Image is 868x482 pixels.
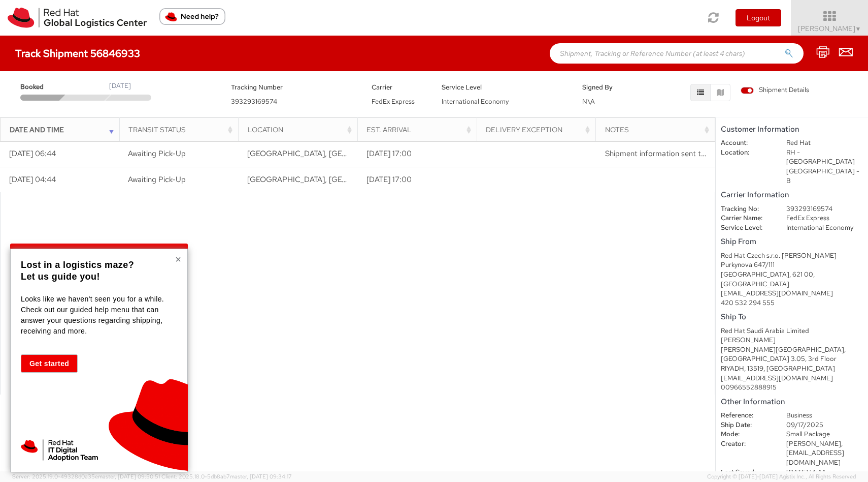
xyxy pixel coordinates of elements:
[721,383,863,393] div: 00966552888915
[741,85,809,97] label: Shipment Details
[247,174,407,185] span: BRNO, CZ
[21,272,100,282] strong: Let us guide you!
[855,25,861,33] span: ▼
[161,473,292,480] span: Client: 2025.18.0-5db8ab7
[582,97,595,106] span: N\A
[128,174,186,185] span: Awaiting Pick-Up
[721,125,863,134] h5: Customer Information
[721,298,863,308] div: 420 532 294 555
[713,439,779,449] dt: Creator:
[721,289,863,298] div: [EMAIL_ADDRESS][DOMAIN_NAME]
[357,141,477,167] td: [DATE] 17:00
[21,260,134,270] strong: Lost in a logistics maze?
[741,85,809,95] span: Shipment Details
[605,125,712,135] div: Notes
[357,167,477,192] td: [DATE] 17:00
[736,9,781,26] button: Logout
[713,411,779,420] dt: Reference:
[721,191,863,199] h5: Carrier Information
[109,81,131,91] div: [DATE]
[786,439,843,448] span: [PERSON_NAME],
[713,148,779,158] dt: Location:
[231,97,277,106] span: 393293169574
[713,468,779,477] dt: Last Saved:
[21,294,175,337] p: Looks like we haven't seen you for a while. Check out our guided help menu that can answer your q...
[713,223,779,233] dt: Service Level:
[798,24,861,33] span: [PERSON_NAME]
[721,364,863,374] div: RIYADH, 13519, [GEOGRAPHIC_DATA]
[230,473,292,480] span: master, [DATE] 09:34:17
[175,254,181,264] button: Close
[721,374,863,383] div: [EMAIL_ADDRESS][DOMAIN_NAME]
[713,420,779,430] dt: Ship Date:
[247,148,407,159] span: BRNO, CZ
[372,84,426,91] h5: Carrier
[15,48,140,59] h4: Track Shipment 56846933
[721,313,863,321] h5: Ship To
[366,125,473,135] div: Est. Arrival
[713,430,779,439] dt: Mode:
[721,398,863,406] h5: Other Information
[713,138,779,148] dt: Account:
[12,473,160,480] span: Server: 2025.19.0-49328d0a35e
[128,125,235,135] div: Transit Status
[486,125,592,135] div: Delivery Exception
[721,345,863,364] div: [PERSON_NAME][GEOGRAPHIC_DATA], [GEOGRAPHIC_DATA] 3.05, 3rd Floor
[21,354,78,373] button: Get started
[713,204,779,214] dt: Tracking No:
[128,148,186,159] span: Awaiting Pick-Up
[721,251,863,261] div: Red Hat Czech s.r.o. [PERSON_NAME]
[231,84,356,91] h5: Tracking Number
[605,148,728,159] span: Shipment information sent to FedEx
[713,214,779,223] dt: Carrier Name:
[442,97,509,106] span: International Economy
[721,270,863,289] div: [GEOGRAPHIC_DATA], 621 00, [GEOGRAPHIC_DATA]
[721,237,863,246] h5: Ship From
[20,82,64,92] span: Booked
[582,84,637,91] h5: Signed By
[159,8,225,25] button: Need help?
[550,43,804,64] input: Shipment, Tracking or Reference Number (at least 4 chars)
[372,97,415,106] span: FedEx Express
[721,326,863,345] div: Red Hat Saudi Arabia Limited [PERSON_NAME]
[442,84,567,91] h5: Service Level
[248,125,354,135] div: Location
[98,473,160,480] span: master, [DATE] 09:50:51
[707,473,856,481] span: Copyright © [DATE]-[DATE] Agistix Inc., All Rights Reserved
[8,8,147,28] img: rh-logistics-00dfa346123c4ec078e1.svg
[10,125,116,135] div: Date and Time
[721,260,863,270] div: Purkynova 647/111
